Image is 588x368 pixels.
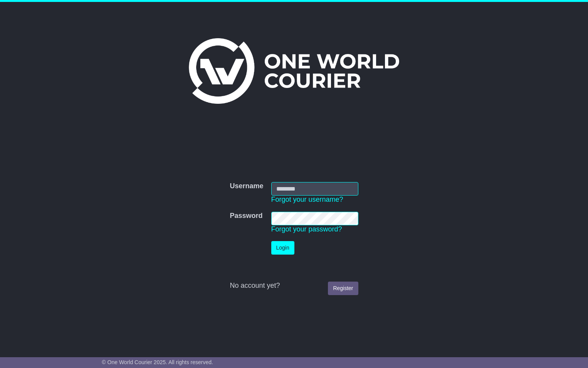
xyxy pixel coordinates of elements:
[271,196,343,203] a: Forgot your username?
[230,212,262,220] label: Password
[328,282,358,295] a: Register
[230,282,358,290] div: No account yet?
[102,359,213,365] span: © One World Courier 2025. All rights reserved.
[271,225,342,233] a: Forgot your password?
[271,241,294,255] button: Login
[189,38,399,104] img: One World
[230,182,263,191] label: Username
